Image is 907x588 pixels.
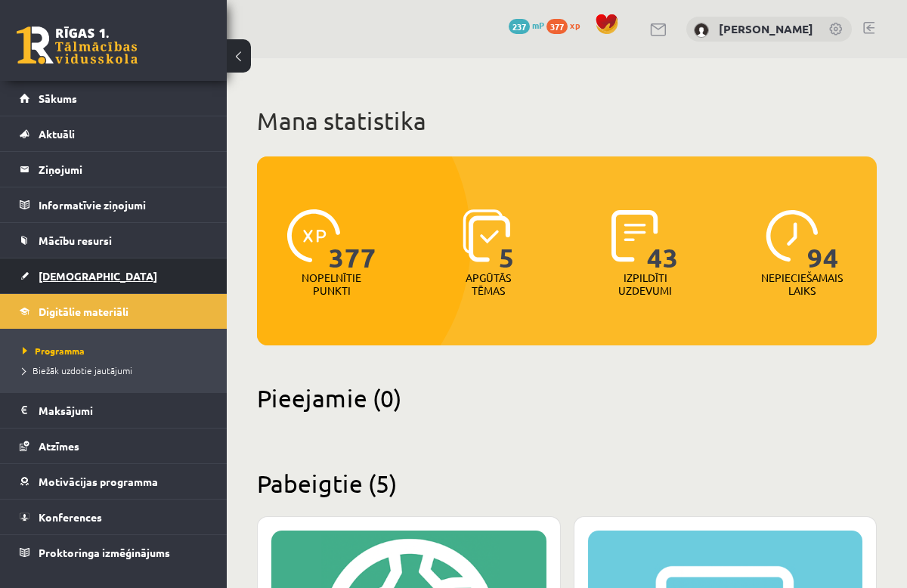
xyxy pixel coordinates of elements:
[39,305,128,318] span: Digitālie materiāli
[509,19,530,34] span: 237
[459,271,518,297] p: Apgūtās tēmas
[302,271,361,297] p: Nopelnītie punkti
[570,19,580,31] span: xp
[807,209,839,271] span: 94
[546,19,587,31] a: 377 xp
[20,464,208,499] a: Motivācijas programma
[39,91,77,105] span: Sākums
[647,209,679,271] span: 43
[20,429,208,463] a: Atzīmes
[20,393,208,428] a: Maksājumi
[463,209,510,262] img: icon-learned-topics-4a711ccc23c960034f471b6e78daf4a3bad4a20eaf4de84257b87e66633f6470.svg
[20,535,208,570] a: Proktoringa izmēģinājums
[23,345,85,357] span: Programma
[39,475,158,488] span: Motivācijas programma
[509,19,544,31] a: 237 mP
[20,81,208,116] a: Sākums
[20,116,208,151] a: Aktuāli
[23,364,212,377] a: Biežāk uzdotie jautājumi
[532,19,544,31] span: mP
[287,209,340,262] img: icon-xp-0682a9bc20223a9ccc6f5883a126b849a74cddfe5390d2b41b4391c66f2066e7.svg
[761,271,843,297] p: Nepieciešamais laiks
[20,223,208,258] a: Mācību resursi
[329,209,376,271] span: 377
[20,187,208,222] a: Informatīvie ziņojumi
[39,127,75,141] span: Aktuāli
[766,209,819,262] img: icon-clock-7be60019b62300814b6bd22b8e044499b485619524d84068768e800edab66f18.svg
[257,383,877,413] h2: Pieejamie (0)
[694,23,709,38] img: Ričards Jēgers
[257,469,877,498] h2: Pabeigtie (5)
[39,234,112,247] span: Mācību resursi
[611,209,658,262] img: icon-completed-tasks-ad58ae20a441b2904462921112bc710f1caf180af7a3daa7317a5a94f2d26646.svg
[20,152,208,187] a: Ziņojumi
[39,152,208,187] legend: Ziņojumi
[616,271,675,297] p: Izpildīti uzdevumi
[257,106,877,136] h1: Mana statistika
[17,26,138,64] a: Rīgas 1. Tālmācības vidusskola
[39,510,102,524] span: Konferences
[23,364,132,376] span: Biežāk uzdotie jautājumi
[23,344,212,357] a: Programma
[39,439,79,453] span: Atzīmes
[20,294,208,329] a: Digitālie materiāli
[546,19,568,34] span: 377
[39,546,170,559] span: Proktoringa izmēģinājums
[20,500,208,534] a: Konferences
[39,187,208,222] legend: Informatīvie ziņojumi
[39,393,208,428] legend: Maksājumi
[719,21,813,36] a: [PERSON_NAME]
[499,209,515,271] span: 5
[20,258,208,293] a: [DEMOGRAPHIC_DATA]
[39,269,157,283] span: [DEMOGRAPHIC_DATA]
